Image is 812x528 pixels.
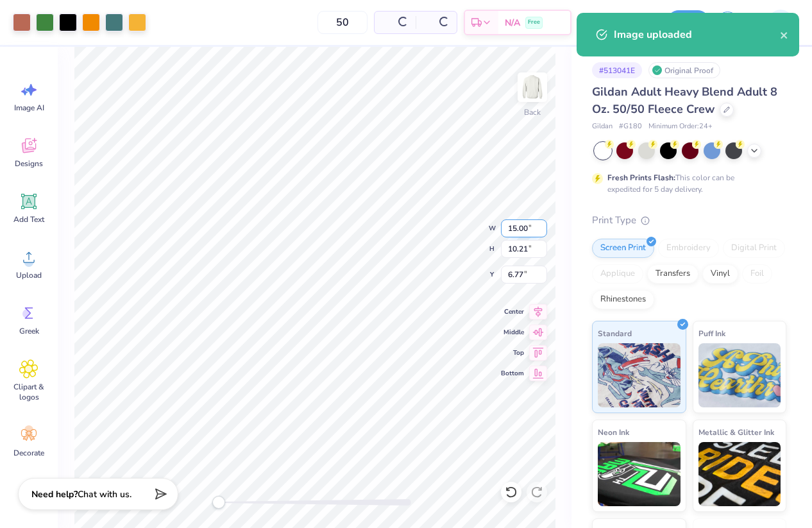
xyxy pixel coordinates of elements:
[698,343,781,407] img: Puff Ink
[501,368,524,379] span: Bottom
[501,307,524,317] span: Center
[658,239,719,258] div: Embroidery
[13,214,44,225] span: Add Text
[768,10,793,35] img: Armiel John Calzada
[648,121,713,132] span: Minimum Order: 24 +
[501,327,524,337] span: Middle
[598,425,629,439] span: Neon Ink
[14,103,44,113] span: Image AI
[749,10,799,35] a: AJ
[592,264,643,284] div: Applique
[598,343,681,407] img: Standard
[505,16,520,30] span: N/A
[592,84,777,117] span: Gildan Adult Heavy Blend Adult 8 Oz. 50/50 Fleece Crew
[648,62,720,78] div: Original Proof
[614,27,780,42] div: Image uploaded
[212,496,225,509] div: Accessibility label
[598,442,681,506] img: Neon Ink
[619,121,642,132] span: # G180
[528,18,540,27] span: Free
[607,173,675,183] strong: Fresh Prints Flash:
[15,158,43,169] span: Designs
[647,264,698,284] div: Transfers
[501,348,524,358] span: Top
[780,27,789,42] button: close
[592,239,654,258] div: Screen Print
[8,382,50,402] span: Clipart & logos
[607,172,765,195] div: This color can be expedited for 5 day delivery.
[597,10,660,35] input: Untitled Design
[592,62,642,78] div: # 513041E
[702,264,738,284] div: Vinyl
[742,264,772,284] div: Foil
[78,488,131,500] span: Chat with us.
[592,121,613,132] span: Gildan
[598,327,632,340] span: Standard
[31,488,78,500] strong: Need help?
[698,327,725,340] span: Puff Ink
[592,213,786,228] div: Print Type
[19,326,39,336] span: Greek
[723,239,785,258] div: Digital Print
[698,425,774,439] span: Metallic & Glitter Ink
[13,448,44,458] span: Decorate
[524,106,541,118] div: Back
[520,74,545,100] img: Back
[592,290,654,309] div: Rhinestones
[16,270,42,280] span: Upload
[317,11,368,34] input: – –
[698,442,781,506] img: Metallic & Glitter Ink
